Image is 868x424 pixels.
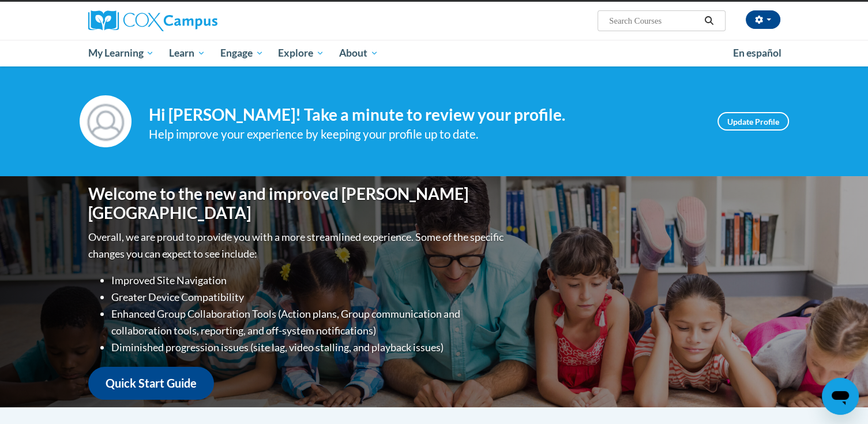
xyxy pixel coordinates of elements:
a: Engage [213,40,271,66]
span: About [339,46,378,60]
h1: Welcome to the new and improved [PERSON_NAME][GEOGRAPHIC_DATA] [88,184,506,223]
li: Enhanced Group Collaboration Tools (Action plans, Group communication and collaboration tools, re... [111,306,506,339]
a: About [332,40,386,66]
div: Help improve your experience by keeping your profile up to date. [149,125,700,144]
a: En español [726,41,789,65]
a: Update Profile [717,112,789,131]
div: Main menu [71,40,798,66]
li: Improved Site Navigation [111,272,506,289]
iframe: Button to launch messaging window [822,378,859,415]
img: Cox Campus [88,10,217,31]
li: Diminished progression issues (site lag, video stalling, and playback issues) [111,339,506,356]
img: Profile Image [80,95,131,147]
a: Cox Campus [88,10,307,31]
h4: Hi [PERSON_NAME]! Take a minute to review your profile. [149,105,700,125]
li: Greater Device Compatibility [111,289,506,306]
span: My Learning [88,46,154,60]
span: Explore [278,46,324,60]
span: En español [733,47,781,59]
a: Quick Start Guide [88,367,214,400]
button: Account Settings [746,10,780,29]
span: Engage [220,46,264,60]
button: Search [700,14,717,28]
a: My Learning [81,40,162,66]
p: Overall, we are proud to provide you with a more streamlined experience. Some of the specific cha... [88,229,506,262]
span: Learn [169,46,205,60]
input: Search Courses [608,14,700,28]
a: Explore [270,40,332,66]
a: Learn [161,40,213,66]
